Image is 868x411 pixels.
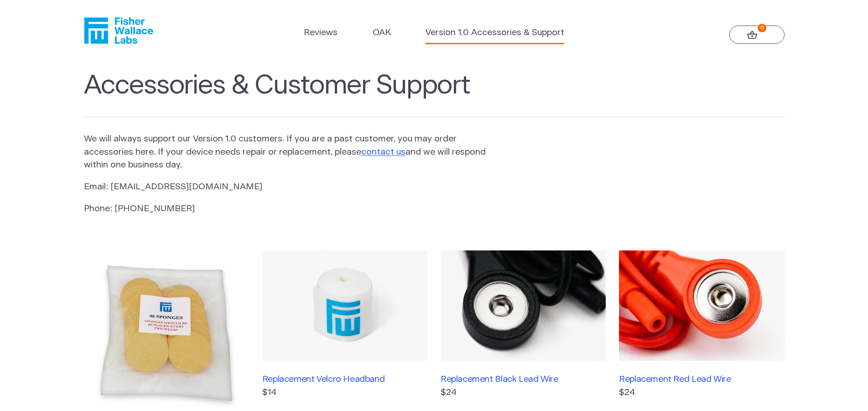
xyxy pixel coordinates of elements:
a: 0 [729,26,785,44]
a: contact us [361,148,405,156]
p: Email: [EMAIL_ADDRESS][DOMAIN_NAME] [84,181,487,194]
p: $14 [262,386,427,400]
h3: Replacement Velcro Headband [262,374,427,385]
h1: Accessories & Customer Support [84,70,785,118]
a: OAK [373,26,391,40]
p: $24 [619,386,784,400]
img: Replacement Red Lead Wire [619,250,784,361]
img: Replacement Black Lead Wire [441,250,606,361]
a: Fisher Wallace [84,17,153,44]
h3: Replacement Red Lead Wire [619,374,784,385]
a: Version 1.0 Accessories & Support [426,26,564,40]
p: We will always support our Version 1.0 customers. If you are a past customer, you may order acces... [84,133,487,172]
h3: Replacement Black Lead Wire [441,374,606,385]
p: Phone: [PHONE_NUMBER] [84,203,487,216]
img: Replacement Velcro Headband [262,250,427,361]
a: Reviews [304,26,338,40]
p: $24 [441,386,606,400]
strong: 0 [758,24,766,32]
